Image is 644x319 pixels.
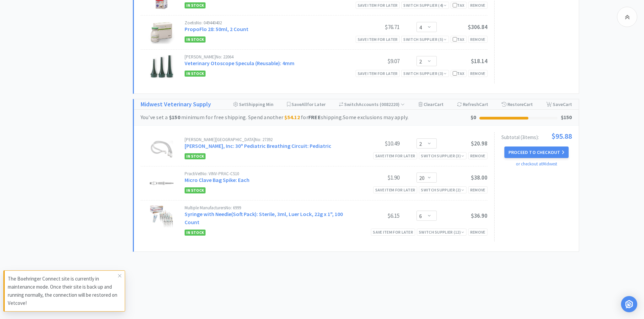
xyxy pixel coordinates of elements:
div: Multiple Manufacturers No: 6999 [185,206,349,210]
div: Switch Supplier ( 2 ) [421,187,464,193]
div: Clear [419,99,444,109]
span: $38.00 [471,174,487,181]
div: Save item for later [356,36,400,43]
div: Shipping Min [233,99,273,109]
span: Cart [524,101,533,107]
div: Switch Supplier ( 4 ) [403,2,447,8]
span: $20.98 [471,140,487,147]
div: PractiVet No: VINV-PRAC-CS10 [185,171,349,176]
div: $6.15 [349,212,400,220]
div: $150 [561,113,572,122]
img: a616a17e90ae46f2973c635447964700_18313.png [148,21,175,44]
span: In Stock [185,36,206,43]
div: Refresh [457,99,488,109]
div: Open Intercom Messenger [621,296,637,312]
div: Accounts [339,99,405,109]
div: Switch Supplier ( 3 ) [403,70,447,77]
span: $18.14 [471,57,487,65]
div: Tax [453,36,464,43]
div: Remove [468,36,487,43]
span: Cart [434,101,444,107]
div: Remove [468,152,487,159]
div: Tax [453,2,464,8]
div: Subtotal ( 3 item s ): [501,132,572,140]
strong: FREE [308,114,321,121]
span: In Stock [185,230,206,236]
strong: $150 [169,114,180,121]
div: Tax [453,70,464,77]
img: b7d20adf5c024c1190b8488bc1fa0aa6_115816.jpeg [150,171,173,195]
img: 9563a9b7d4964fdab21fd8b071a16168_125940.jpeg [150,137,173,161]
a: PropoFlo 28: 50ml, 2 Count [185,26,248,32]
div: Switch Supplier ( 3 ) [421,153,464,159]
span: ( 0082220 ) [379,101,405,107]
span: In Stock [185,71,206,77]
div: Save item for later [356,70,400,77]
div: Restore [502,99,533,109]
div: Save item for later [356,2,400,9]
div: [PERSON_NAME][GEOGRAPHIC_DATA] No: 27392 [185,137,349,142]
div: Remove [468,2,487,9]
span: In Stock [185,153,206,159]
a: Micro Clave Bag Spike: Each [185,177,249,183]
div: Save [546,99,572,109]
span: Switch [344,101,359,107]
div: Remove [468,186,487,193]
a: [PERSON_NAME], Inc: 30" Pediatric Breathing Circuit: Pediatric [185,142,331,149]
p: The Boehringer Connect site is currently in maintenance mode. Once their site is back up and runn... [8,275,118,307]
span: Cart [479,101,488,107]
img: ec90ddd642a944a281d234770bfb762b_389003.jpeg [150,206,173,229]
span: All [302,101,307,107]
span: $95.88 [551,132,572,140]
button: Proceed to Checkout [504,147,569,158]
span: In Stock [185,187,206,193]
a: Midwest Veterinary Supply [141,100,211,109]
img: 325f9cf462d34e208c05e7a34451ed52_2335.png [150,55,174,78]
span: Set [239,101,246,107]
a: Syringe with Needle(Soft Pack): Sterile, 3ml, Luer Lock, 22g x 1", 100 Count [185,211,343,225]
div: Switch Supplier ( 12 ) [419,229,464,235]
div: $1.90 [349,174,400,182]
a: Veterinary Otoscope Specula (Reusable): 4mm [185,60,294,67]
div: You've set a minimum for free shipping. Spend another for shipping. Some exclusions may apply. [141,113,471,122]
span: Save for Later [291,101,326,107]
div: Remove [468,229,487,236]
div: $10.49 [349,139,400,148]
div: Switch Supplier ( 5 ) [403,36,447,43]
div: [PERSON_NAME] No: 22064 [185,55,349,59]
div: $9.07 [349,57,400,65]
a: or checkout at Midwest [516,161,557,167]
strong: $54.12 [284,114,300,121]
span: Cart [563,101,572,107]
div: Zoetis No: 049440402 [185,21,349,25]
div: Save item for later [371,229,415,236]
div: Remove [468,70,487,77]
span: $36.90 [471,212,487,219]
div: $76.71 [349,23,400,31]
div: Save item for later [373,186,418,193]
div: Save item for later [373,152,418,159]
div: $0 [471,113,476,122]
span: $306.84 [468,23,487,31]
span: In Stock [185,2,206,8]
